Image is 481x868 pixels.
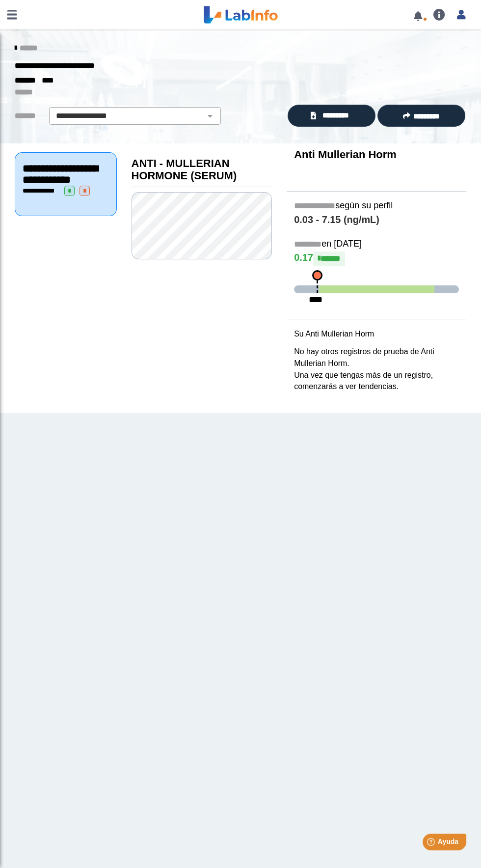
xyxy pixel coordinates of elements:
[294,346,459,393] p: No hay otros registros de prueba de Anti Mullerian Horm. Una vez que tengas más de un registro, c...
[294,328,459,340] p: Su Anti Mullerian Horm
[294,239,459,250] h5: en [DATE]
[294,214,459,226] h4: 0.03 - 7.15 (ng/mL)
[294,148,397,161] b: Anti Mullerian Horm
[394,830,470,857] iframe: Help widget launcher
[294,252,459,266] h4: 0.17
[132,157,237,182] b: ANTI - MULLERIAN HORMONE (SERUM)
[294,200,459,212] h5: según su perfil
